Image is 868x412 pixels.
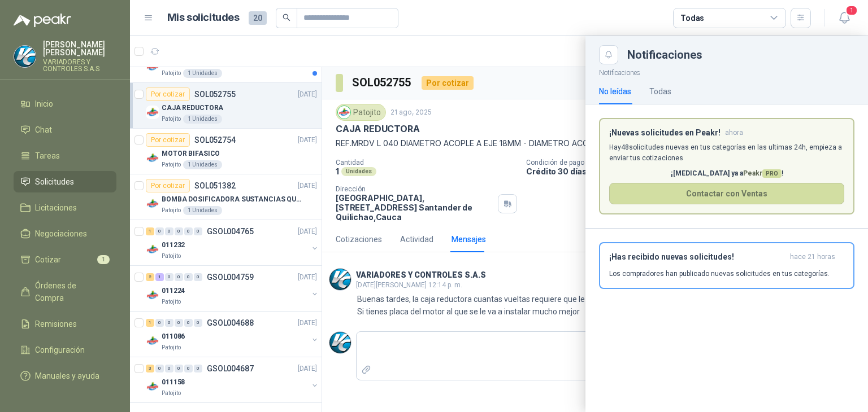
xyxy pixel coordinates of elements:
[609,128,721,138] h3: ¡Nuevas solicitudes en Peakr!
[762,169,782,178] span: PRO
[14,46,36,67] img: Company Logo
[725,128,743,138] span: ahora
[14,14,71,27] img: Logo peakr
[35,201,77,214] span: Licitaciones
[649,85,671,98] div: Todas
[283,14,290,21] span: search
[680,12,704,24] div: Todas
[14,275,116,309] a: Órdenes de Compra
[14,313,116,335] a: Remisiones
[35,124,52,136] span: Chat
[14,93,116,115] a: Inicio
[35,150,60,162] span: Tareas
[35,227,87,240] span: Negociaciones
[43,41,116,56] p: [PERSON_NAME] [PERSON_NAME]
[14,197,116,218] a: Licitaciones
[609,183,844,204] button: Contactar con Ventas
[35,344,85,356] span: Configuración
[743,169,782,177] span: Peakr
[834,8,854,28] button: 1
[14,365,116,387] a: Manuales y ayuda
[627,49,854,60] div: Notificaciones
[14,339,116,361] a: Configuración
[35,279,106,304] span: Órdenes de Compra
[845,5,858,16] span: 1
[43,59,116,72] p: VARIADORES Y CONTROLES S.A.S
[599,45,618,64] button: Close
[14,171,116,192] a: Solicitudes
[35,370,99,382] span: Manuales y ayuda
[167,10,240,26] h1: Mis solicitudes
[35,253,61,266] span: Cotizar
[609,269,830,279] p: Los compradores han publicado nuevas solicitudes en tus categorías.
[35,98,53,110] span: Inicio
[14,223,116,244] a: Negociaciones
[35,318,77,330] span: Remisiones
[790,252,835,262] span: hace 21 horas
[599,242,854,289] button: ¡Has recibido nuevas solicitudes!hace 21 horas Los compradores han publicado nuevas solicitudes e...
[609,168,844,179] p: ¡[MEDICAL_DATA] ya a !
[585,64,868,78] p: Notificaciones
[599,85,631,98] div: No leídas
[14,145,116,166] a: Tareas
[14,249,116,270] a: Cotizar1
[14,119,116,141] a: Chat
[97,255,110,264] span: 1
[35,176,74,188] span: Solicitudes
[609,142,844,164] p: Hay 48 solicitudes nuevas en tus categorías en las ultimas 24h, empieza a enviar tus cotizaciones
[609,252,785,262] h3: ¡Has recibido nuevas solicitudes!
[249,11,267,25] span: 20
